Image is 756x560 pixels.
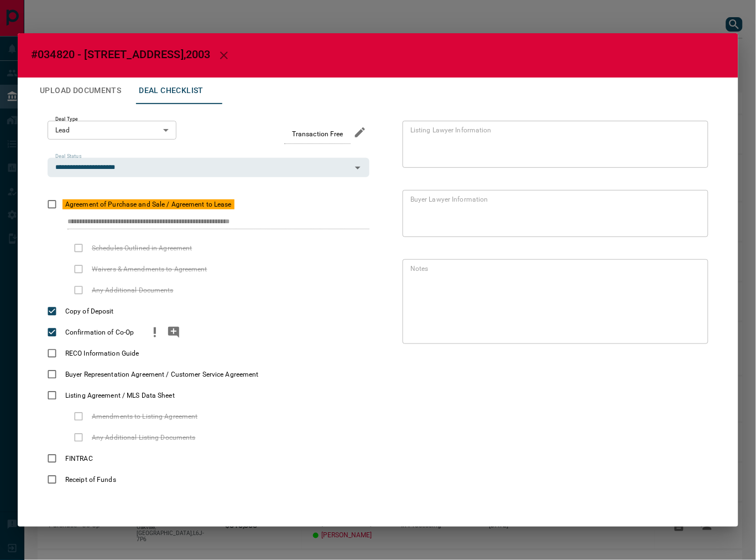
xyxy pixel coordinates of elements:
[350,160,366,176] button: Open
[89,243,195,253] span: Schedules Outlined in Agreement
[145,322,164,343] button: priority
[62,391,178,400] span: Listing Agreement / MLS Data Sheet
[89,412,201,422] span: Amendments to Listing Agreement
[67,215,346,229] input: checklist input
[89,433,199,443] span: Any Additional Listing Documents
[31,48,211,61] span: #034820 - [STREET_ADDRESS],2003
[62,475,119,485] span: Receipt of Funds
[89,264,210,274] span: Waivers & Amendments to Agreement
[48,121,176,140] div: Lead
[164,322,183,343] button: add note
[351,123,369,142] button: edit
[62,348,142,358] span: RECO Information Guide
[55,116,78,123] label: Deal Type
[130,78,212,104] button: Deal Checklist
[89,285,176,295] span: Any Additional Documents
[62,454,96,464] span: FINTRAC
[410,264,696,340] textarea: text field
[62,306,117,316] span: Copy of Deposit
[62,199,234,209] span: Agreement of Purchase and Sale / Agreement to Lease
[410,126,696,163] textarea: text field
[55,153,81,160] label: Deal Status
[62,327,137,337] span: Confirmation of Co-Op
[31,78,130,104] button: Upload Documents
[410,195,696,233] textarea: text field
[62,369,262,379] span: Buyer Representation Agreement / Customer Service Agreement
